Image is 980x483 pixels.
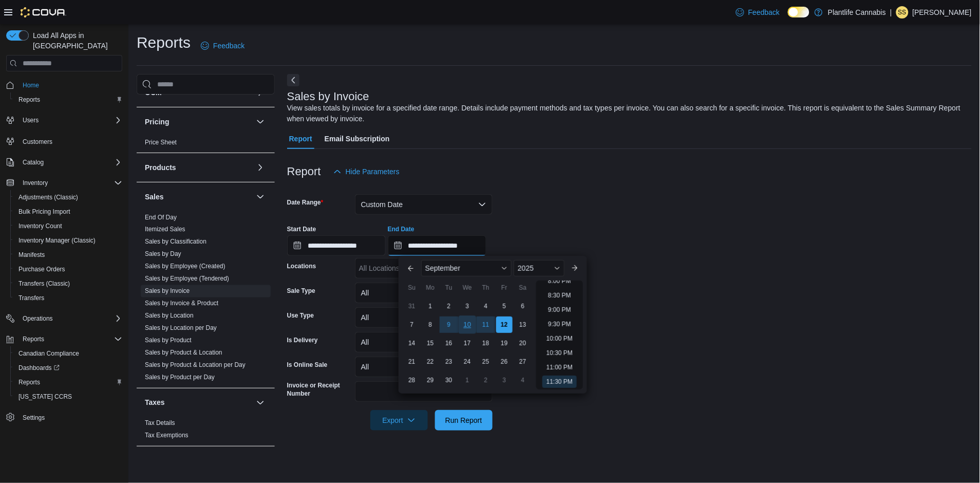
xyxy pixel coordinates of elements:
[10,219,126,233] button: Inventory Count
[145,432,189,440] span: Tax Exemptions
[23,314,53,323] span: Operations
[145,263,225,270] a: Sales by Employee (Created)
[145,192,252,202] button: Sales
[14,292,122,304] span: Transfers
[441,335,457,351] div: day-16
[18,193,78,201] span: Adjustments (Classic)
[10,361,126,375] a: Dashboards
[18,333,122,345] span: Reports
[2,113,126,127] button: Users
[10,389,126,404] button: [US_STATE] CCRS
[287,165,321,178] h3: Report
[478,354,494,370] div: day-25
[145,362,246,369] a: Sales by Product & Location per Day
[287,381,351,398] label: Invoice or Receipt Number
[14,220,66,232] a: Inventory Count
[14,391,76,403] a: [US_STATE] CCRS
[14,347,83,360] a: Canadian Compliance
[2,410,126,425] button: Settings
[145,117,169,127] h3: Pricing
[496,335,513,351] div: day-19
[287,287,315,295] label: Sale Type
[542,347,577,359] li: 10:30 PM
[18,333,48,345] button: Reports
[14,220,122,232] span: Inventory Count
[145,288,190,295] a: Sales by Invoice
[10,262,126,276] button: Purchase Orders
[14,249,122,261] span: Manifests
[515,280,531,296] div: Sa
[828,6,886,18] p: Plantlife Cannabis
[145,238,206,246] a: Sales by Classification
[422,335,439,351] div: day-15
[18,236,96,245] span: Inventory Manager (Classic)
[145,162,252,173] button: Products
[145,374,215,382] span: Sales by Product per Day
[445,415,482,425] span: Run Report
[18,79,122,91] span: Home
[145,251,181,258] a: Sales by Day
[14,277,74,290] a: Transfers (Classic)
[14,94,44,106] a: Reports
[376,410,422,431] span: Export
[788,17,788,18] span: Dark Mode
[10,375,126,389] button: Reports
[422,372,439,388] div: day-29
[287,225,316,233] label: Start Date
[14,391,122,403] span: Washington CCRS
[18,156,48,169] button: Catalog
[287,361,328,369] label: Is Online Sale
[23,116,39,124] span: Users
[18,96,40,104] span: Reports
[18,349,79,358] span: Canadian Compliance
[404,372,420,388] div: day-28
[404,354,420,370] div: day-21
[14,234,122,247] span: Inventory Manager (Classic)
[10,276,126,291] button: Transfers (Classic)
[137,417,275,446] div: Taxes
[145,324,217,332] span: Sales by Location per Day
[137,32,191,53] h1: Reports
[18,222,62,230] span: Inventory Count
[145,213,177,221] span: End Of Day
[18,136,56,148] a: Customers
[18,294,44,302] span: Transfers
[496,317,513,333] div: day-12
[355,307,493,328] button: All
[2,78,126,92] button: Home
[18,114,122,126] span: Users
[10,190,126,205] button: Adjustments (Classic)
[567,260,583,276] button: Next month
[544,304,575,316] li: 9:00 PM
[422,280,439,296] div: Mo
[542,361,577,374] li: 11:00 PM
[10,248,126,262] button: Manifests
[145,300,218,308] span: Sales by Invoice & Product
[542,332,577,345] li: 10:00 PM
[137,211,275,388] div: Sales
[514,260,564,276] div: Button. Open the year selector. 2025 is currently selected.
[370,410,428,431] button: Export
[441,317,457,333] div: day-9
[145,420,175,427] a: Tax Details
[896,6,909,18] div: Sarah Swensrude
[404,335,420,351] div: day-14
[422,298,439,314] div: day-1
[23,335,44,343] span: Reports
[145,250,181,258] span: Sales by Day
[18,177,122,189] span: Inventory
[14,347,122,360] span: Canadian Compliance
[18,393,72,401] span: [US_STATE] CCRS
[496,280,513,296] div: Fr
[145,432,189,439] a: Tax Exemptions
[145,287,190,295] span: Sales by Invoice
[145,312,194,320] span: Sales by Location
[18,177,52,189] button: Inventory
[403,297,532,389] div: September, 2025
[145,398,252,408] button: Taxes
[289,128,312,149] span: Report
[515,317,531,333] div: day-13
[346,166,400,177] span: Hide Parameters
[145,374,215,381] a: Sales by Product per Day
[2,134,126,148] button: Customers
